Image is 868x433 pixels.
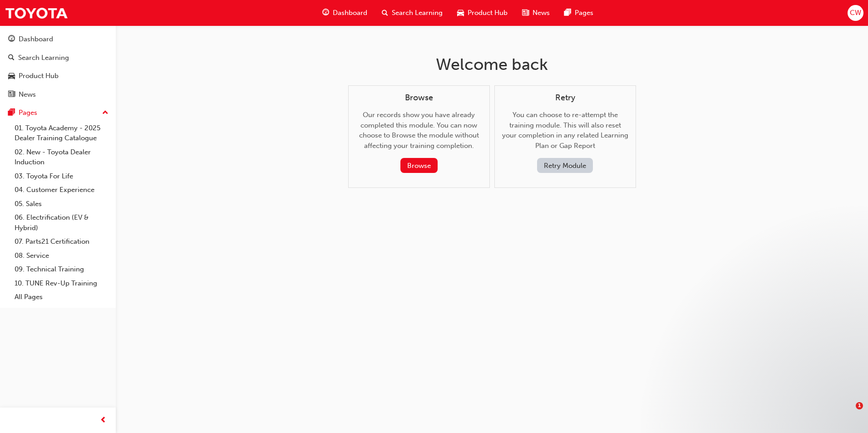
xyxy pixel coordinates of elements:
[856,402,863,409] span: 1
[333,8,367,18] span: Dashboard
[11,145,112,169] a: 02. New - Toyota Dealer Induction
[564,7,571,19] span: pages-icon
[315,4,375,22] a: guage-iconDashboard
[322,7,329,19] span: guage-icon
[11,235,112,249] a: 07. Parts21 Certification
[457,7,464,19] span: car-icon
[382,7,388,19] span: search-icon
[11,262,112,276] a: 09. Technical Training
[19,34,53,44] div: Dashboard
[19,108,37,118] div: Pages
[848,5,863,21] button: CW
[11,169,112,183] a: 03. Toyota For Life
[400,158,438,173] button: Browse
[5,3,68,23] img: Trak
[4,31,112,48] a: Dashboard
[4,68,112,84] a: Product Hub
[502,93,628,173] div: You can choose to re-attempt the training module. This will also reset your completion in any rel...
[11,197,112,211] a: 05. Sales
[375,4,450,22] a: search-iconSearch Learning
[850,8,861,18] span: CW
[102,107,108,119] span: up-icon
[8,91,15,99] span: news-icon
[4,29,112,104] button: DashboardSearch LearningProduct HubNews
[537,158,593,173] button: Retry Module
[19,71,59,81] div: Product Hub
[11,276,112,290] a: 10. TUNE Rev-Up Training
[4,86,112,103] a: News
[11,121,112,145] a: 01. Toyota Academy - 2025 Dealer Training Catalogue
[468,8,508,18] span: Product Hub
[522,7,529,19] span: news-icon
[515,4,557,22] a: news-iconNews
[392,8,443,18] span: Search Learning
[4,104,112,121] button: Pages
[8,72,15,80] span: car-icon
[4,49,112,66] a: Search Learning
[100,415,107,426] span: prev-icon
[557,4,601,22] a: pages-iconPages
[533,8,550,18] span: News
[356,93,482,173] div: Our records show you have already completed this module. You can now choose to Browse the module ...
[8,35,15,44] span: guage-icon
[575,8,593,18] span: Pages
[450,4,515,22] a: car-iconProduct Hub
[348,54,636,74] h1: Welcome back
[11,211,112,235] a: 06. Electrification (EV & Hybrid)
[11,290,112,304] a: All Pages
[11,249,112,263] a: 08. Service
[502,93,628,103] h4: Retry
[11,183,112,197] a: 04. Customer Experience
[837,402,859,424] iframe: Intercom live chat
[8,109,15,117] span: pages-icon
[8,54,15,62] span: search-icon
[19,89,36,100] div: News
[18,53,69,63] div: Search Learning
[356,93,482,103] h4: Browse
